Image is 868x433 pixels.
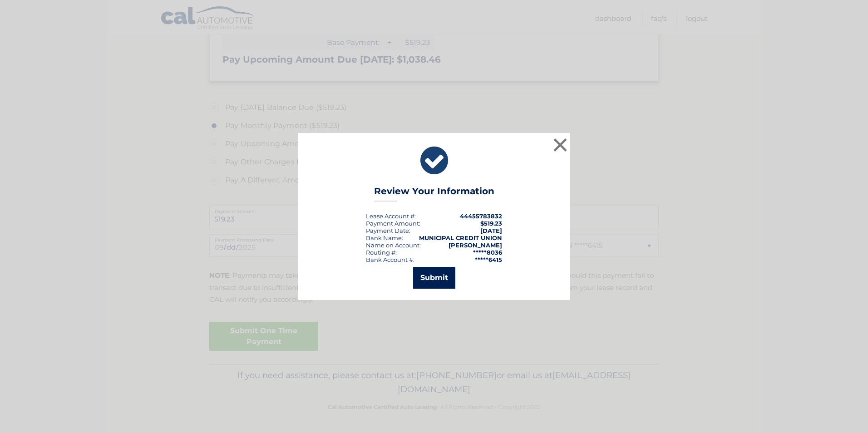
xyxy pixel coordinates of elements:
div: Routing #: [366,249,397,256]
button: × [551,136,569,154]
span: $519.23 [480,220,502,227]
div: : [366,227,410,234]
div: Payment Amount: [366,220,420,227]
strong: MUNICIPAL CREDIT UNION [419,234,502,241]
h3: Review Your Information [374,186,494,202]
div: Bank Name: [366,234,403,241]
div: Lease Account #: [366,212,416,220]
span: [DATE] [480,227,502,234]
strong: [PERSON_NAME] [449,241,502,249]
div: Name on Account: [366,241,421,249]
span: Payment Date [366,227,409,234]
button: Submit [413,267,455,289]
div: Bank Account #: [366,256,414,263]
strong: 44455783832 [460,212,502,220]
